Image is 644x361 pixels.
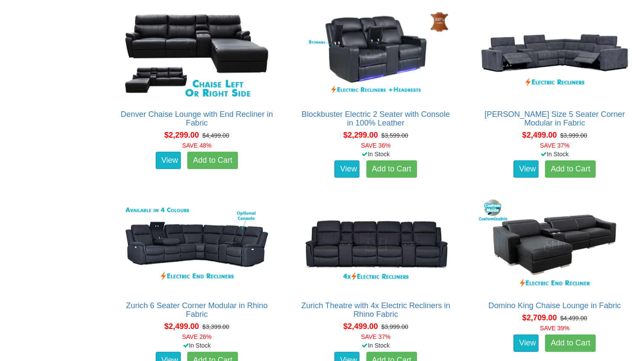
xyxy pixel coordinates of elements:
a: Add to Cart [366,160,417,177]
font: SAVE 26% [182,333,211,340]
a: [PERSON_NAME] Size 5 Seater Corner Modular in Fabric [484,110,625,127]
del: $3,399.00 [202,323,229,330]
span: $2,499.00 [343,322,378,330]
div: In Stock [291,149,461,158]
img: Blockbuster Electric 2 Seater with Console in 100% Leather [298,6,454,101]
a: View [513,160,538,177]
a: View [156,151,181,169]
font: SAVE 39% [540,324,569,331]
del: $3,999.00 [381,323,408,330]
span: $2,299.00 [343,130,378,139]
div: In Stock [470,149,639,158]
a: Denver Chaise Lounge with End Recliner in Fabric [121,110,273,127]
del: $3,599.00 [381,132,408,139]
img: Marlow King Size 5 Seater Corner Modular in Fabric [477,6,632,101]
font: SAVE 37% [361,333,390,340]
img: Denver Chaise Lounge with End Recliner in Fabric [119,6,275,101]
font: SAVE 48% [182,142,211,148]
img: Domino King Chaise Lounge in Fabric [477,197,632,292]
div: In Stock [291,341,461,349]
a: Zurich Theatre with 4x Electric Recliners in Rhino Fabric [301,301,450,318]
font: SAVE 37% [540,142,569,148]
del: $4,499.00 [202,132,229,139]
a: View [334,160,359,177]
a: Domino King Chaise Lounge in Fabric [488,301,621,309]
del: $4,499.00 [560,314,587,321]
a: View [513,334,538,351]
del: $3,999.00 [560,132,587,139]
span: $2,499.00 [164,322,199,330]
a: Blockbuster Electric 2 Seater with Console in 100% Leather [301,110,450,127]
a: Add to Cart [545,160,596,177]
a: Zurich 6 Seater Corner Modular in Rhino Fabric [126,301,268,318]
span: $2,499.00 [522,130,557,139]
a: Add to Cart [545,334,596,351]
img: Zurich 6 Seater Corner Modular in Rhino Fabric [119,197,275,292]
span: $2,709.00 [522,313,557,322]
div: In Stock [112,341,282,349]
font: SAVE 36% [361,142,390,148]
a: Add to Cart [187,151,238,169]
span: $2,299.00 [164,130,199,139]
img: Zurich Theatre with 4x Electric Recliners in Rhino Fabric [298,197,454,292]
